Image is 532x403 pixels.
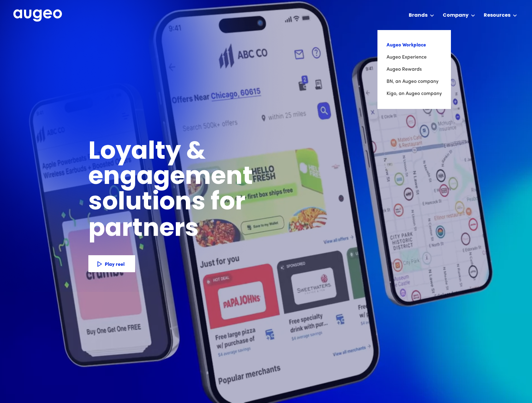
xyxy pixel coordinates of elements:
a: Augeo Experience [387,51,442,63]
a: Augeo Rewards [387,63,442,76]
div: Brands [409,12,428,19]
nav: Brands [377,30,451,109]
div: Company [443,12,469,19]
a: Augeo Workplace [387,39,442,51]
div: Resources [484,12,510,19]
a: home [13,9,62,22]
a: BN, an Augeo company [387,76,442,88]
a: Kigo, an Augeo company [387,88,442,100]
img: Augeo's full logo in white. [13,9,62,22]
